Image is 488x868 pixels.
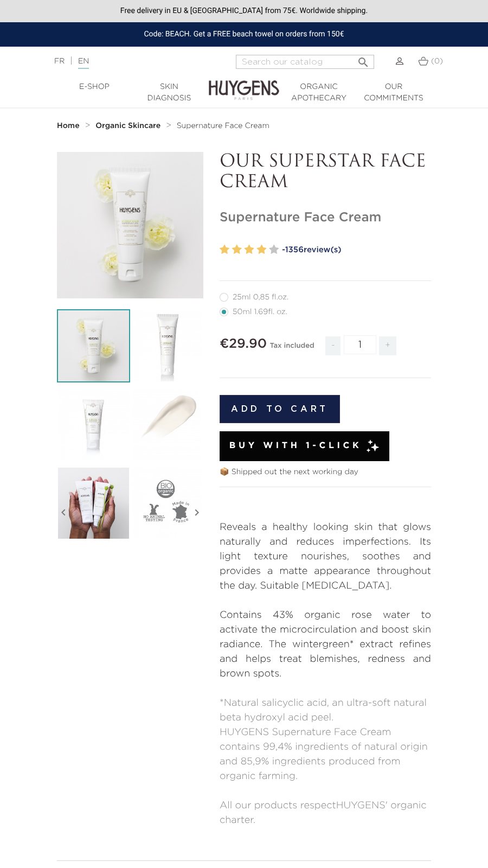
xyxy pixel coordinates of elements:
[57,81,132,93] a: E-Shop
[132,81,207,104] a: Skin Diagnosis
[220,210,431,226] h1: Supernature Face Cream
[220,801,427,825] a: HUYGENS' organic charter
[220,467,431,478] p: 📦 Shipped out the next working day
[357,53,370,66] i: 
[220,698,427,723] span: *Natural salicyclic acid, an ultra-soft natural beta hydroxyl acid peel.
[220,152,431,194] p: OUR SUPERSTAR FACE CREAM
[220,520,431,593] p: Reveals a healthy looking skin that glows naturally and reduces imperfections. Its light texture ...
[256,242,266,258] label: 4
[285,246,304,254] span: 1356
[54,58,65,65] a: FR
[232,242,242,258] label: 2
[269,334,314,363] div: Tax included
[220,801,427,825] span: All our products respect .
[220,242,229,258] label: 1
[282,242,431,258] a: -1356review(s)
[220,337,267,350] span: €29.90
[354,52,373,66] button: 
[356,81,431,104] a: Our commitments
[220,293,301,302] label: 25ml 0,85 fl.oz.
[49,55,195,68] div: |
[220,308,300,316] label: 50ml 1.69fl. oz.
[344,335,376,354] input: Quantity
[57,122,80,130] strong: Home
[281,81,356,104] a: Organic Apothecary
[220,608,431,681] p: Contains 43% organic rose water to activate the microcirculation and boost skin radiance. The win...
[236,55,374,69] input: Search
[245,242,254,258] label: 3
[177,122,269,130] a: Supernature Face Cream
[325,336,341,355] span: -
[78,58,89,69] a: EN
[220,727,428,781] span: HUYGENS Supernature Face Cream contains 99,4% ingredients of natural origin and 85,9% ingredients...
[209,63,279,101] img: Huygens
[57,122,82,130] a: Home
[379,336,396,355] span: +
[220,395,340,423] button: Add to cart
[269,242,279,258] label: 5
[57,486,70,540] i: 
[190,486,203,540] i: 
[431,58,443,65] span: (0)
[95,122,163,130] a: Organic Skincare
[95,122,160,130] strong: Organic Skincare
